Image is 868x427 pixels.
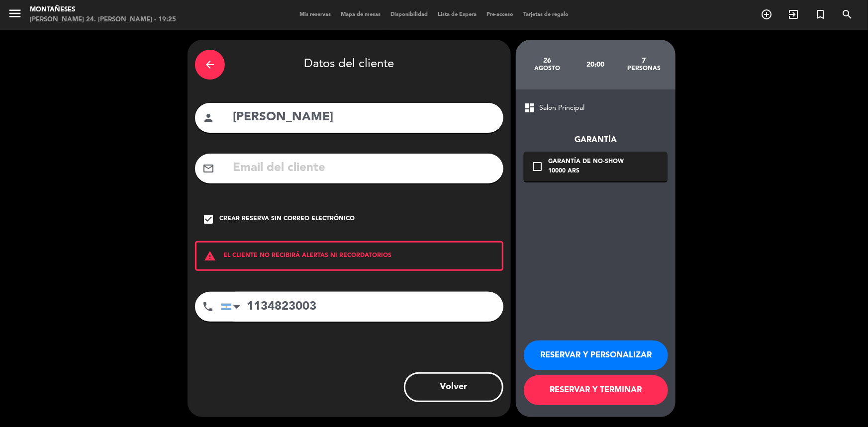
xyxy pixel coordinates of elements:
[548,167,624,176] div: 10000 ARS
[30,5,176,15] div: Montañeses
[7,6,22,24] button: menu
[572,47,620,82] div: 20:00
[841,8,853,20] i: search
[30,15,176,25] div: [PERSON_NAME] 24. [PERSON_NAME] - 19:25
[404,372,503,402] button: Volver
[433,12,482,17] span: Lista de Espera
[202,213,214,225] i: check_box
[202,112,214,124] i: person
[482,12,518,17] span: Pre-acceso
[524,375,668,405] button: RESERVAR Y TERMINAR
[548,157,624,167] div: Garantía de no-show
[232,158,496,178] input: Email del cliente
[294,12,336,17] span: Mis reservas
[523,57,572,65] div: 26
[195,241,503,271] div: EL CLIENTE NO RECIBIRÁ ALERTAS NI RECORDATORIOS
[524,341,668,370] button: RESERVAR Y PERSONALIZAR
[221,292,503,322] input: Número de teléfono...
[539,102,584,114] span: Salon Principal
[386,12,433,17] span: Disponibilidad
[518,12,574,17] span: Tarjetas de regalo
[202,301,214,313] i: phone
[524,102,536,114] span: dashboard
[219,214,355,224] div: Crear reserva sin correo electrónico
[202,163,214,174] i: mail_outline
[232,107,496,128] input: Nombre del cliente
[524,134,668,147] div: Garantía
[620,65,668,73] div: personas
[787,8,799,20] i: exit_to_app
[523,65,572,73] div: agosto
[814,8,826,20] i: turned_in_not
[204,59,216,71] i: arrow_back
[336,12,386,17] span: Mapa de mesas
[761,8,772,20] i: add_circle_outline
[221,292,244,321] div: Argentina: +54
[196,250,223,262] i: warning
[195,47,503,82] div: Datos del cliente
[531,161,543,172] i: check_box_outline_blank
[7,6,22,21] i: menu
[620,57,668,65] div: 7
